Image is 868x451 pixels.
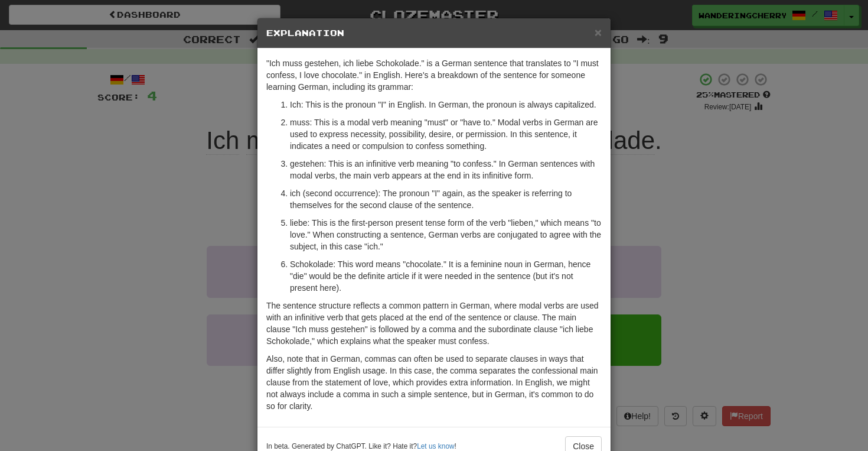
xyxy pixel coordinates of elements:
button: Close [595,26,602,38]
p: Schokolade: This word means "chocolate." It is a feminine noun in German, hence "die" would be th... [290,258,602,294]
span: × [595,25,602,39]
p: "Ich muss gestehen, ich liebe Schokolade." is a German sentence that translates to "I must confes... [266,57,602,93]
p: ich (second occurrence): The pronoun "I" again, as the speaker is referring to themselves for the... [290,187,602,211]
p: Also, note that in German, commas can often be used to separate clauses in ways that differ sligh... [266,353,602,412]
p: The sentence structure reflects a common pattern in German, where modal verbs are used with an in... [266,300,602,347]
a: Let us know [417,442,454,450]
p: Ich: This is the pronoun "I" in English. In German, the pronoun is always capitalized. [290,99,602,111]
p: gestehen: This is an infinitive verb meaning "to confess." In German sentences with modal verbs, ... [290,158,602,181]
p: muss: This is a modal verb meaning "must" or "have to." Modal verbs in German are used to express... [290,116,602,152]
p: liebe: This is the first-person present tense form of the verb "lieben," which means "to love." W... [290,217,602,252]
h5: Explanation [266,27,602,39]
